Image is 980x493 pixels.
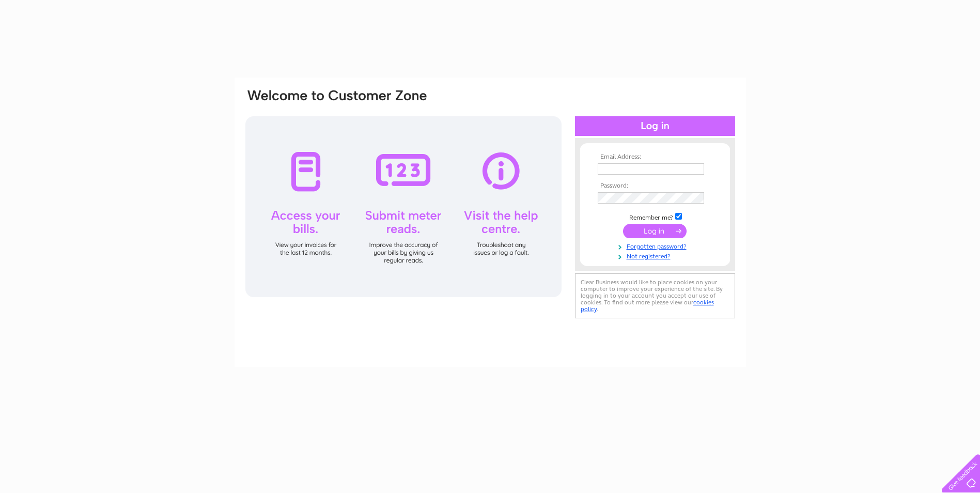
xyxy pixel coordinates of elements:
[575,273,735,318] div: Clear Business would like to place cookies on your computer to improve your experience of the sit...
[595,211,715,222] td: Remember me?
[595,153,715,161] th: Email Address:
[623,224,687,238] input: Submit
[598,241,715,251] a: Forgotten password?
[598,251,715,260] a: Not registered?
[581,299,714,313] a: cookies policy
[595,182,715,190] th: Password:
